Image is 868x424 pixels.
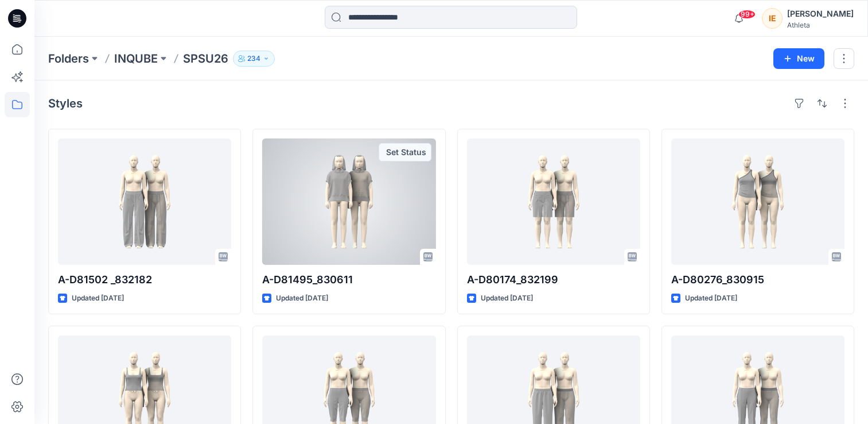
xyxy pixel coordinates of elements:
p: Updated [DATE] [481,292,533,304]
a: INQUBE [114,51,158,67]
div: [PERSON_NAME] [787,7,854,21]
a: Folders [48,51,89,67]
p: A-D80174_832199 [467,272,640,288]
p: SPSU26 [183,51,228,67]
a: A-D81502 _832182 [58,138,231,265]
a: A-D80174_832199 [467,138,640,265]
button: 234 [233,51,275,67]
button: New [773,48,824,69]
div: Athleta [787,21,854,29]
span: 99+ [738,10,756,19]
div: IE [762,8,783,29]
h4: Styles [48,97,83,110]
a: A-D80276_830915 [671,138,844,265]
p: A-D81502 _832182 [58,272,231,288]
a: A-D81495_830611 [262,138,435,265]
p: 234 [247,52,260,65]
p: Updated [DATE] [276,292,328,304]
p: A-D81495_830611 [262,272,435,288]
p: Updated [DATE] [685,292,737,304]
p: Updated [DATE] [72,292,124,304]
p: A-D80276_830915 [671,272,844,288]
